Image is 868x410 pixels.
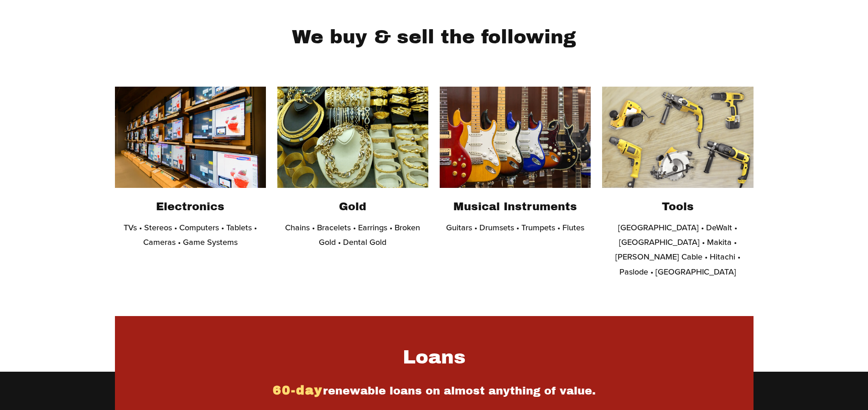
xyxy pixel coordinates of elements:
p: Guitars • Drumsets • Trumpets • Flutes [440,220,591,235]
p: TVs • Stereos • Computers • Tablets • Cameras • Game Systems [115,220,266,250]
h2: Gold [277,200,428,214]
h2: Electronics [115,200,266,214]
p: We buy & sell the following [115,20,754,55]
h2: Loans [167,345,702,370]
em: 60-day [273,384,323,397]
img: Musical Instruments [440,87,591,188]
h2: Musical Instruments [440,200,591,214]
p: [GEOGRAPHIC_DATA] • DeWalt • [GEOGRAPHIC_DATA] • Makita • [PERSON_NAME] Cable • Hitachi • Paslode... [602,220,753,280]
h2: Tools [602,200,753,214]
img: Electronics [115,87,266,188]
h4: renewable loans on almost anything of value. [167,383,702,399]
p: Chains • Bracelets • Earrings • Broken Gold • Dental Gold [277,220,428,250]
img: Collection of hand tools [602,87,753,188]
img: Gold Jewelry [277,87,428,188]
